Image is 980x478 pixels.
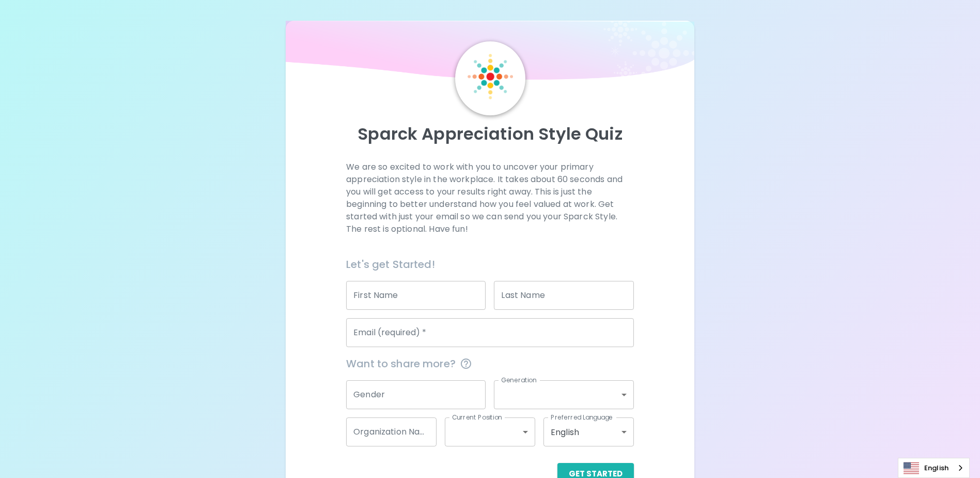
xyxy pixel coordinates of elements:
[898,458,970,478] div: Language
[286,21,694,85] img: wave
[452,413,502,422] label: Current Position
[501,376,537,384] label: Generation
[346,355,634,372] span: Want to share more?
[346,161,634,235] p: We are so excited to work with you to uncover your primary appreciation style in the workplace. I...
[468,54,513,99] img: Sparck Logo
[346,256,634,273] h6: Let's get Started!
[298,124,681,144] p: Sparck Appreciation Style Quiz
[898,458,970,478] aside: Language selected: English
[898,458,969,477] a: English
[460,357,472,370] svg: This information is completely confidential and only used for aggregated appreciation studies at ...
[551,413,613,422] label: Preferred Language
[543,417,634,446] div: English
